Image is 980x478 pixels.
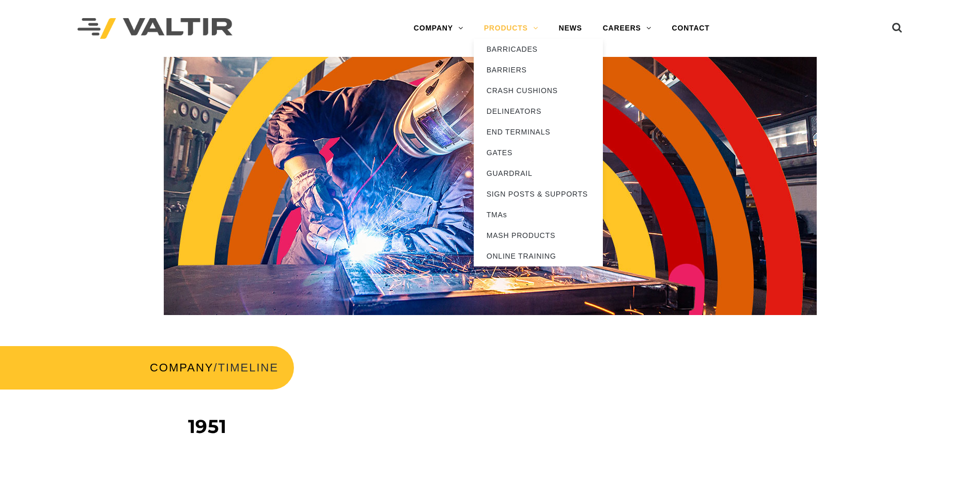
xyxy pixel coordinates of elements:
a: GATES [474,142,603,163]
a: PRODUCTS [474,18,549,39]
img: Valtir [77,18,232,39]
img: Header_Timeline [164,57,817,315]
a: DELINEATORS [474,101,603,122]
a: NEWS [549,18,593,39]
a: CRASH CUSHIONS [474,80,603,101]
span: TIMELINE [218,361,278,374]
a: SIGN POSTS & SUPPORTS [474,184,603,204]
span: 1951 [188,415,227,438]
a: MASH PRODUCTS [474,225,603,246]
a: CONTACT [662,18,720,39]
a: BARRIERS [474,59,603,80]
a: BARRICADES [474,39,603,59]
a: TMAs [474,204,603,225]
a: CAREERS [593,18,662,39]
a: GUARDRAIL [474,163,603,184]
a: ONLINE TRAINING [474,246,603,266]
a: COMPANY [150,361,214,374]
a: COMPANY [403,18,474,39]
a: END TERMINALS [474,122,603,142]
